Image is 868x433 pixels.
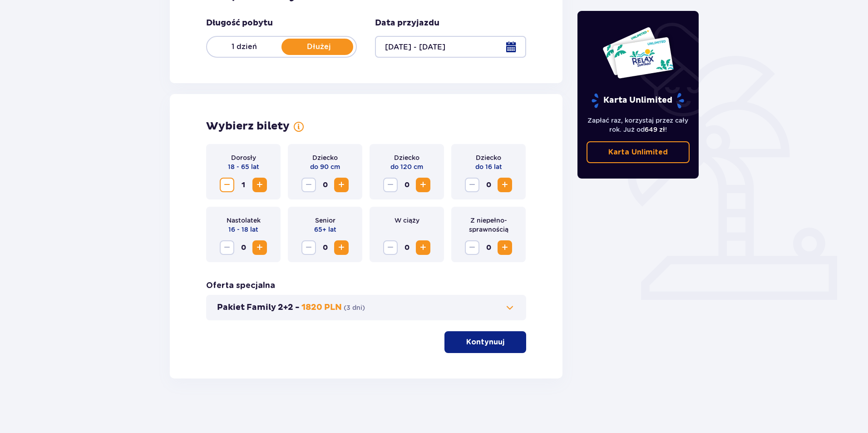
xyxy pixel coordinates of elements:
p: Dziecko [312,153,338,162]
p: Dziecko [394,153,419,162]
span: 0 [481,240,496,255]
p: Senior [315,216,335,225]
p: 1 dzień [207,42,281,52]
span: 1 [236,178,251,192]
img: Dwie karty całoroczne do Suntago z napisem 'UNLIMITED RELAX', na białym tle z tropikalnymi liśćmi... [602,26,674,79]
span: 0 [318,240,332,255]
button: Zwiększ [498,240,512,255]
span: 0 [236,240,251,255]
button: Zmniejsz [301,240,316,255]
a: Karta Unlimited [587,141,690,163]
button: Kontynuuj [444,331,526,353]
button: Zwiększ [334,240,349,255]
p: do 120 cm [390,162,423,171]
button: Zmniejsz [383,240,398,255]
p: Dłużej [281,42,356,52]
button: Zmniejsz [465,240,479,255]
p: Dziecko [476,153,501,162]
span: 0 [399,178,414,192]
p: Data przyjazdu [375,18,439,29]
p: Nastolatek [227,216,261,225]
p: W ciąży [395,216,419,225]
button: Zwiększ [334,178,349,192]
button: Zwiększ [252,178,267,192]
p: Karta Unlimited [591,93,685,109]
button: Zmniejsz [383,178,398,192]
button: Zmniejsz [220,178,234,192]
button: Pakiet Family 2+2 -1820 PLN(3 dni) [217,302,515,313]
p: 65+ lat [314,225,336,234]
span: 0 [318,178,332,192]
button: Zmniejsz [465,178,479,192]
button: Zwiększ [416,240,430,255]
p: 16 - 18 lat [228,225,258,234]
p: Pakiet Family 2+2 - [217,302,300,313]
p: Z niepełno­sprawnością [459,216,518,234]
button: Zwiększ [498,178,512,192]
h2: Wybierz bilety [206,119,290,133]
span: 649 zł [645,126,665,133]
p: Długość pobytu [206,18,273,29]
p: do 16 lat [475,162,502,171]
p: Karta Unlimited [608,147,668,157]
button: Zmniejsz [220,240,234,255]
p: Dorosły [231,153,256,162]
p: 1820 PLN [301,302,342,313]
h3: Oferta specjalna [206,280,275,291]
p: Kontynuuj [466,337,504,347]
p: 18 - 65 lat [228,162,259,171]
p: do 90 cm [310,162,340,171]
span: 0 [481,178,496,192]
button: Zwiększ [416,178,430,192]
p: ( 3 dni ) [344,303,365,312]
p: Zapłać raz, korzystaj przez cały rok. Już od ! [587,116,690,134]
button: Zwiększ [252,240,267,255]
span: 0 [399,240,414,255]
button: Zmniejsz [301,178,316,192]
